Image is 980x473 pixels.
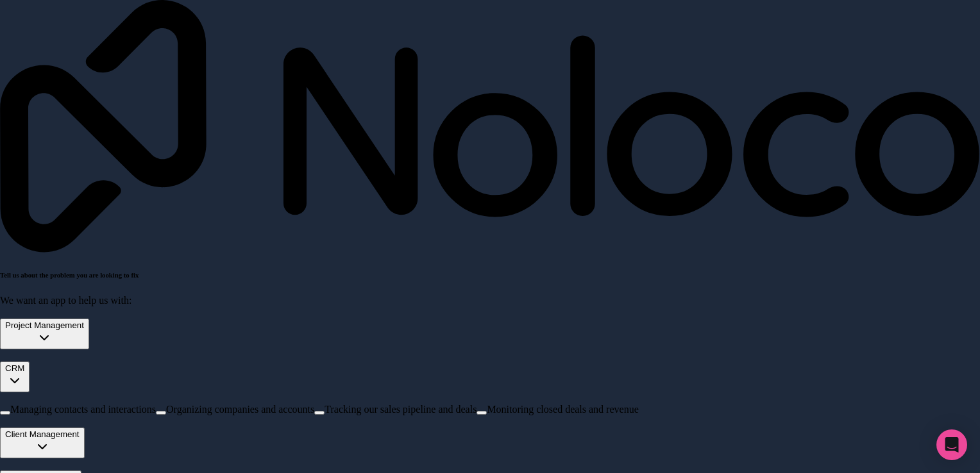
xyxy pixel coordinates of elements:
[487,404,638,415] span: Monitoring closed deals and revenue
[156,411,166,415] button: Organizing companies and accounts
[325,404,477,415] span: Tracking our sales pipeline and deals
[5,429,80,439] span: Client Management
[5,363,24,373] span: CRM
[166,404,314,415] span: Organizing companies and accounts
[5,320,84,330] span: Project Management
[10,404,156,415] span: Managing contacts and interactions
[477,411,487,415] button: Monitoring closed deals and revenue
[936,429,967,460] div: Open Intercom Messenger
[314,411,325,415] button: Tracking our sales pipeline and deals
